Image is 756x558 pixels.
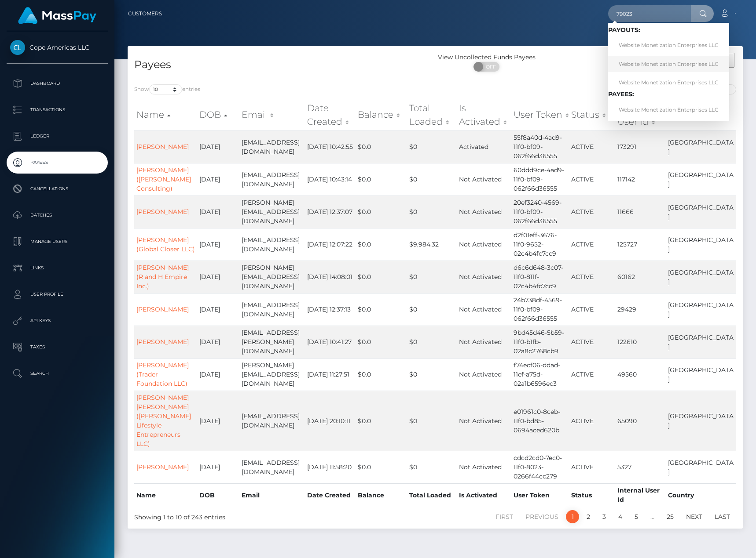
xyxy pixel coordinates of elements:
td: [DATE] [197,228,239,261]
td: [DATE] 11:58:20 [305,451,356,483]
td: ACTIVE [569,196,615,228]
td: d2f01eff-3676-11f0-9652-02c4b4fc7cc9 [511,228,569,261]
td: [DATE] [197,451,239,483]
th: Email: activate to sort column ascending [239,99,305,130]
a: Cancellations [7,178,108,200]
td: $0.0 [356,163,407,196]
a: [PERSON_NAME] [136,208,189,216]
td: [DATE] 14:08:01 [305,261,356,293]
td: [GEOGRAPHIC_DATA] [666,130,736,163]
label: Show entries [134,84,200,94]
a: Website Monetization Enterprises LLC [608,56,729,72]
a: 2 [582,510,595,523]
td: [DATE] [197,326,239,358]
td: [GEOGRAPHIC_DATA] [666,451,736,483]
p: Links [10,261,104,275]
a: 1 [566,510,579,523]
th: Status [569,483,615,507]
td: $0.0 [356,228,407,261]
a: [PERSON_NAME] [136,338,189,346]
td: $0.0 [356,451,407,483]
th: Date Created: activate to sort column ascending [305,99,356,130]
td: Not Activated [457,391,511,451]
td: [GEOGRAPHIC_DATA] [666,261,736,293]
a: 3 [598,510,611,523]
a: Last [710,510,735,523]
td: Not Activated [457,163,511,196]
td: 122610 [615,326,666,358]
td: [DATE] 12:07:22 [305,228,356,261]
td: ACTIVE [569,163,615,196]
a: Customers [128,4,162,23]
a: [PERSON_NAME] (R and H Empire Inc.) [136,264,189,290]
td: Not Activated [457,228,511,261]
span: Cope Americas LLC [7,43,108,51]
td: 5327 [615,451,666,483]
h4: Payees [134,57,429,72]
a: User Profile [7,283,108,305]
th: Balance: activate to sort column ascending [356,99,407,130]
th: Country [666,483,736,507]
th: Internal User Id [615,483,666,507]
div: View Uncollected Funds Payees [435,53,538,62]
h6: Payees: [608,91,729,98]
th: Is Activated [457,483,511,507]
td: 117142 [615,163,666,196]
p: Ledger [10,130,104,143]
td: [GEOGRAPHIC_DATA] [666,228,736,261]
p: Taxes [10,341,104,354]
td: [EMAIL_ADDRESS][DOMAIN_NAME] [239,228,305,261]
span: OFF [478,62,500,72]
td: [DATE] [197,261,239,293]
select: Showentries [149,84,182,94]
td: [DATE] 12:37:07 [305,196,356,228]
th: Name [134,483,197,507]
td: [DATE] 20:10:11 [305,391,356,451]
td: Not Activated [457,358,511,391]
td: Not Activated [457,196,511,228]
td: ACTIVE [569,130,615,163]
td: [GEOGRAPHIC_DATA] [666,293,736,326]
a: Transactions [7,99,108,121]
td: [DATE] [197,130,239,163]
td: 24b738df-4569-11f0-bf09-062f66d36555 [511,293,569,326]
td: Not Activated [457,326,511,358]
a: [PERSON_NAME] [136,143,189,151]
td: $0.0 [356,358,407,391]
td: $0 [407,196,457,228]
th: Date Created [305,483,356,507]
td: 55f8a40d-4ad9-11f0-bf09-062f66d36555 [511,130,569,163]
td: [PERSON_NAME][EMAIL_ADDRESS][DOMAIN_NAME] [239,196,305,228]
td: [EMAIL_ADDRESS][DOMAIN_NAME] [239,293,305,326]
td: e01961c0-8ceb-11f0-bd85-0694aced620b [511,391,569,451]
td: [DATE] 10:42:55 [305,130,356,163]
td: Not Activated [457,261,511,293]
a: [PERSON_NAME] ([PERSON_NAME] Consulting) [136,166,191,192]
td: cdcd2cd0-7ec0-11f0-8023-0266f44cc279 [511,451,569,483]
td: ACTIVE [569,326,615,358]
td: $0 [407,451,457,483]
td: ACTIVE [569,358,615,391]
p: Manage Users [10,235,104,248]
td: 173291 [615,130,666,163]
td: [GEOGRAPHIC_DATA] [666,326,736,358]
td: 29429 [615,293,666,326]
td: $0 [407,358,457,391]
th: Balance [356,483,407,507]
a: [PERSON_NAME] [136,305,189,313]
td: [DATE] [197,196,239,228]
td: [DATE] [197,391,239,451]
td: 60ddd9ce-4ad9-11f0-bf09-062f66d36555 [511,163,569,196]
p: Transactions [10,103,104,116]
td: [DATE] [197,293,239,326]
a: Dashboard [7,72,108,94]
td: $0 [407,130,457,163]
td: [GEOGRAPHIC_DATA] [666,391,736,451]
a: Search [7,362,108,384]
td: d6c6d648-3c07-11f0-811f-02c4b4fc7cc9 [511,261,569,293]
a: Batches [7,204,108,226]
a: Website Monetization Enterprises LLC [608,101,729,118]
a: Website Monetization Enterprises LLC [608,74,729,91]
th: Email [239,483,305,507]
h6: Payouts: [608,26,729,34]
